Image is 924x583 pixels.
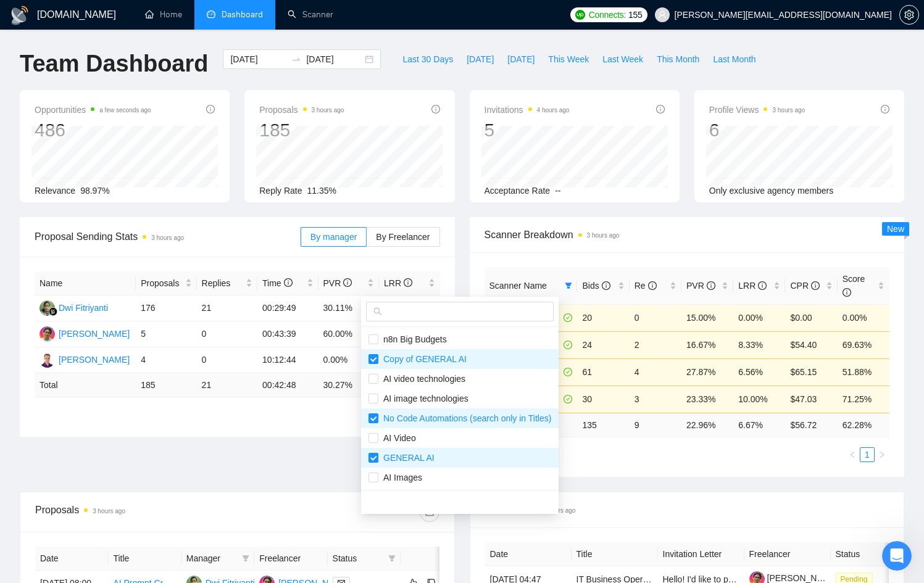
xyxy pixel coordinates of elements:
span: check-circle [564,395,572,403]
span: filter [388,555,396,562]
time: 4 hours ago [537,107,570,114]
span: right [878,451,886,458]
time: 3 hours ago [151,234,184,241]
button: [DATE] [460,49,501,69]
a: homeHome [145,9,182,20]
span: info-circle [811,281,820,290]
span: Profile Views [709,102,805,117]
span: GENERAL AI [378,453,435,463]
span: Reply Rate [259,186,302,196]
th: Proposals [136,271,196,296]
button: Help [165,385,247,434]
td: 60.00% [318,321,379,347]
span: New [887,224,904,234]
span: PVR [686,281,715,291]
span: filter [565,282,572,289]
span: info-circle [602,281,610,290]
button: [DATE] [501,49,541,69]
td: 0.00% [318,347,379,373]
span: Proposals [141,276,182,290]
span: -- [555,186,560,196]
td: 30.11% [318,296,379,321]
span: n8n Big Budgets [378,334,447,344]
span: dashboard [207,10,215,19]
span: Last Month [713,52,755,66]
span: This Week [548,52,589,66]
p: GigRadar Quick Start [12,109,220,122]
td: 15.00% [681,304,733,331]
span: 15 articles [12,268,57,281]
span: Manager [186,552,237,565]
span: AI video technologies [378,374,465,384]
span: 11.35% [307,186,336,196]
td: 135 [577,413,629,437]
time: 4 hours ago [543,507,576,514]
span: Connects: [589,8,626,22]
a: searchScanner [288,9,333,20]
li: 1 [860,447,875,462]
img: SC [40,326,55,342]
span: filter [242,555,249,562]
span: AI Images [378,473,422,482]
p: Upwork Basics [12,157,220,170]
td: 16.67% [681,331,733,358]
a: [PERSON_NAME] [749,573,838,583]
span: This Month [657,52,699,66]
img: DF [40,300,55,316]
a: NJ[PERSON_NAME] [40,354,130,364]
p: Using Auto Bidder [12,301,220,314]
td: 24 [577,331,629,358]
p: Setting up a Scanner [12,253,220,266]
td: Total [35,373,136,397]
button: This Month [650,49,706,69]
th: Title [572,542,658,566]
td: 51.88% [838,358,889,386]
button: Last Week [596,49,650,69]
span: user [658,10,667,19]
span: check-circle [564,368,572,376]
td: 10.00% [733,386,785,413]
time: 3 hours ago [772,107,805,114]
span: Messages [102,416,145,424]
span: LRR [384,278,412,288]
td: 4 [136,347,196,373]
span: info-circle [707,281,715,290]
span: Copy of GENERAL AI [378,354,467,364]
button: This Week [541,49,596,69]
span: Time [262,278,292,288]
td: 20 [577,304,629,331]
span: Proposals [259,102,344,117]
th: Date [485,542,572,566]
span: By manager [310,232,357,242]
button: Last Month [706,49,762,69]
span: info-circle [284,278,293,287]
iframe: Intercom live chat [882,541,912,571]
span: Relevance [35,186,75,196]
td: 61 [577,358,629,386]
td: 8.33% [733,331,785,358]
span: Scanner Name [489,281,547,291]
th: Name [35,271,136,296]
img: gigradar-bm.png [49,307,57,316]
a: setting [899,10,919,20]
th: Date [35,547,108,571]
td: 176 [136,296,196,321]
span: [DATE] [507,52,535,66]
span: 155 [628,8,642,22]
input: End date [306,52,362,66]
td: 10:12:44 [257,347,318,373]
span: [DATE] [467,52,494,66]
div: 185 [259,118,344,142]
span: to [291,54,301,64]
span: check-circle [564,313,572,322]
td: 62.28 % [838,413,889,437]
span: 2 articles [12,365,52,378]
td: 22.96 % [681,413,733,437]
td: $0.00 [785,304,837,331]
td: $47.03 [785,386,837,413]
td: 00:43:39 [257,321,318,347]
input: Search for help [8,33,239,57]
button: go back [8,5,31,28]
span: filter [386,549,398,568]
span: 4 articles [12,172,52,185]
